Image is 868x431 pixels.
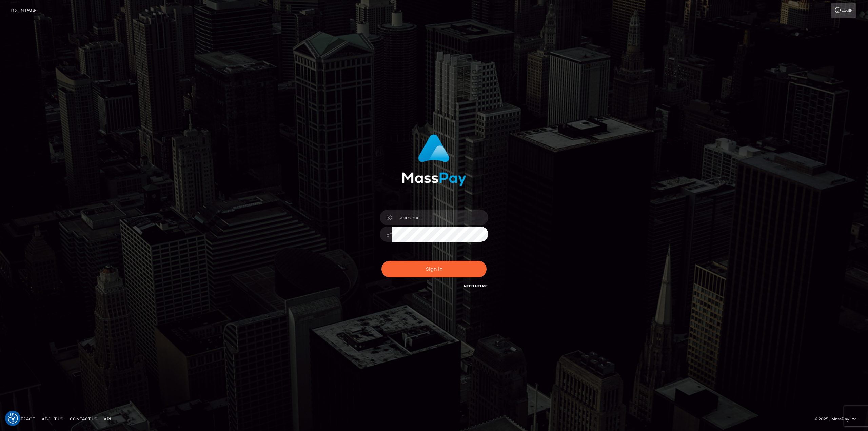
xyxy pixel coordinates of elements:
div: © 2025 , MassPay Inc. [815,415,863,423]
img: Revisit consent button [8,413,18,424]
a: API [101,414,114,424]
input: Username... [392,210,488,225]
a: Login [831,3,856,18]
a: Login Page [11,3,37,18]
a: Need Help? [464,284,487,288]
a: Homepage [7,414,38,424]
a: About Us [39,414,66,424]
img: MassPay Login [402,134,466,186]
button: Sign in [381,261,487,277]
button: Consent Preferences [8,413,18,424]
a: Contact Us [67,414,100,424]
